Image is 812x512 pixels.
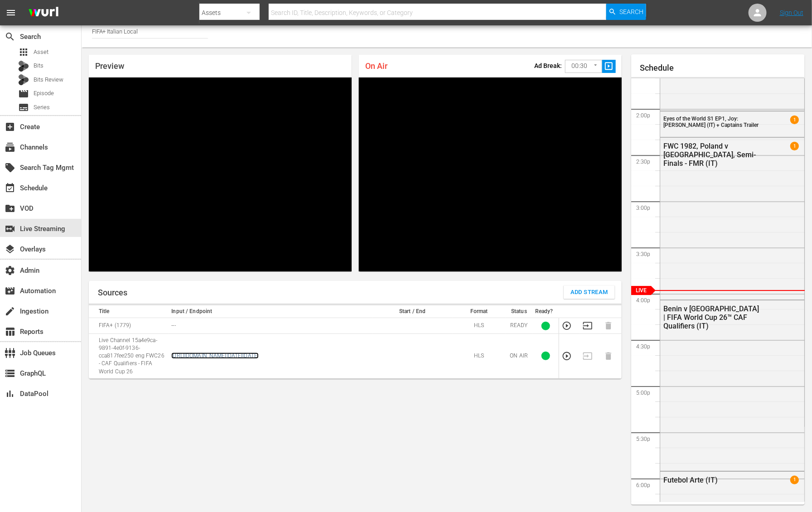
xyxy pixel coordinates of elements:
td: FIFA+ (1779) [89,318,169,334]
td: HLS [453,318,506,334]
span: Search Tag Mgmt [5,162,15,173]
span: Eyes of the World S1 EP1, Joy: [PERSON_NAME] (IT) + Captains Trailer [663,116,759,128]
span: GraphQL [5,368,15,379]
th: Ready? [532,305,559,318]
span: Ingestion [5,306,15,317]
th: Status [506,305,532,318]
h1: Sources [98,288,127,297]
span: Asset [34,48,48,57]
div: Benin v [GEOGRAPHIC_DATA] | FIFA World Cup 26™ CAF Qualifiers (IT) [663,304,761,330]
span: Live Streaming [5,223,15,234]
th: Format [453,305,506,318]
span: Search [619,4,643,20]
span: Episode [18,88,29,99]
h1: Schedule [640,63,805,72]
button: Preview Stream [562,321,572,331]
button: Add Stream [564,285,615,299]
span: Series [18,102,29,113]
span: Reports [5,326,15,337]
span: Admin [5,265,15,276]
td: ON AIR [506,334,532,379]
div: FWC 1982, Poland v [GEOGRAPHIC_DATA], Semi-Finals - FMR (IT) [663,142,761,168]
span: Create [5,121,15,132]
div: Futebol Arte (IT) [663,476,761,484]
span: Series [34,103,50,112]
span: 1 [790,142,799,150]
span: Job Queues [5,348,15,358]
span: 1 [790,475,799,484]
td: HLS [453,334,506,379]
td: Live Channel 15a4e9ca-9891-4e0f-9136-cca817fee250 eng FWC26 - CAF Qualifiers - FIFA World Cup 26 [89,334,169,379]
td: --- [169,318,372,334]
span: Overlays [5,244,15,255]
span: Bits [34,61,43,70]
div: Video Player [359,77,622,271]
span: VOD [5,203,15,214]
span: Preview [95,61,124,71]
span: Search [5,31,15,42]
div: Bits Review [18,74,29,85]
div: Bits [18,61,29,72]
img: ans4CAIJ8jUAAAAAAAAAAAAAAAAAAAAAAAAgQb4GAAAAAAAAAAAAAAAAAAAAAAAAJMjXAAAAAAAAAAAAAAAAAAAAAAAAgAT5G... [22,2,65,24]
a: [URL][DOMAIN_NAME][DATE][DATE] [171,353,259,359]
td: READY [506,318,532,334]
div: Video Player [89,77,352,271]
th: Input / Endpoint [169,305,372,318]
span: Automation [5,285,15,296]
span: On Air [365,61,387,71]
span: Schedule [5,183,15,193]
span: menu [5,7,16,18]
span: Bits Review [34,75,63,84]
span: Add Stream [570,287,608,298]
span: slideshow_sharp [604,61,614,72]
span: DataPool [5,388,15,399]
span: Episode [34,89,54,98]
span: Asset [18,47,29,58]
th: Title [89,305,169,318]
div: 00:30 [565,58,602,75]
button: Transition [583,321,593,331]
p: Ad Break: [534,62,562,69]
button: Preview Stream [562,351,572,361]
span: 1 [790,116,799,124]
button: Search [606,4,646,20]
span: Channels [5,142,15,153]
th: Start / End [372,305,452,318]
a: Sign Out [780,9,803,16]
